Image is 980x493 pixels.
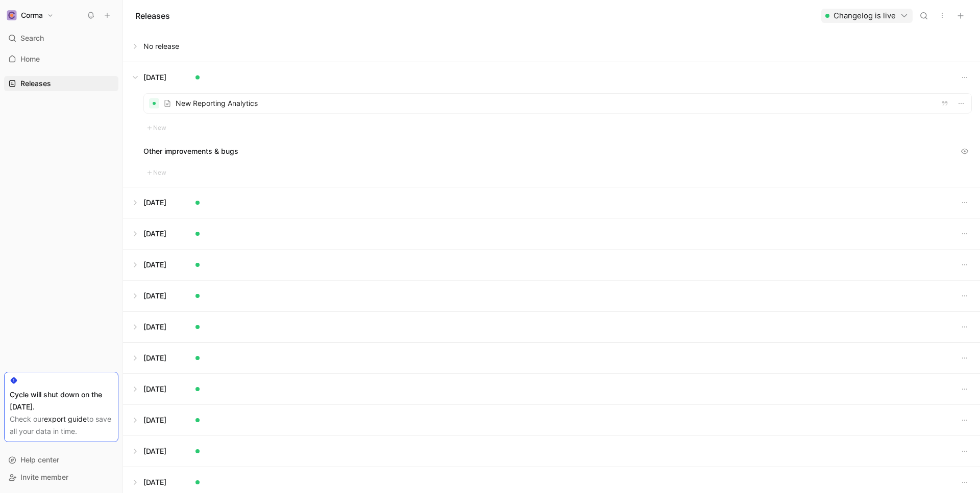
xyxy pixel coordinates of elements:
[821,9,913,23] button: Changelog is live
[44,415,87,423] a: export guide
[20,473,68,481] span: Invite member
[20,455,59,464] span: Help center
[4,8,56,22] button: CormaCorma
[4,31,118,46] div: Search
[7,10,17,20] img: Corma
[135,10,170,22] h1: Releases
[143,167,170,179] button: New
[10,389,113,413] div: Cycle will shut down on the [DATE].
[143,122,170,134] button: New
[10,413,113,437] div: Check our to save all your data in time.
[4,470,118,485] div: Invite member
[4,51,118,67] a: Home
[20,54,40,64] span: Home
[143,144,972,158] div: Other improvements & bugs
[20,78,51,89] span: Releases
[20,32,44,44] span: Search
[21,11,43,20] h1: Corma
[4,76,118,91] a: Releases
[4,452,118,468] div: Help center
